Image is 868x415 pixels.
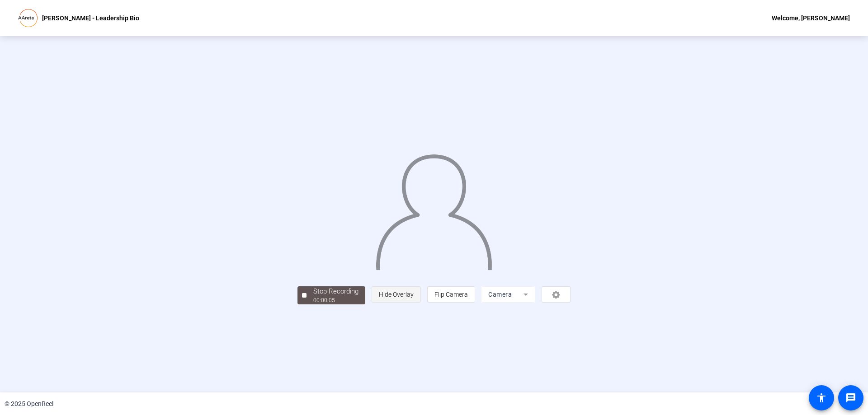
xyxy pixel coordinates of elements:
div: Welcome, [PERSON_NAME] [772,13,850,23]
p: [PERSON_NAME] - Leadership Bio [42,13,139,23]
button: Hide Overlay [372,286,421,303]
mat-icon: accessibility [816,392,827,403]
img: overlay [375,147,493,270]
mat-icon: message [845,392,856,403]
img: OpenReel logo [18,9,38,27]
button: Stop Recording00:00:05 [297,286,365,305]
div: 00:00:05 [313,296,359,304]
span: Hide Overlay [379,291,414,298]
div: © 2025 OpenReel [5,399,53,409]
span: Flip Camera [434,291,468,298]
div: Stop Recording [313,286,359,297]
button: Flip Camera [427,286,475,303]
